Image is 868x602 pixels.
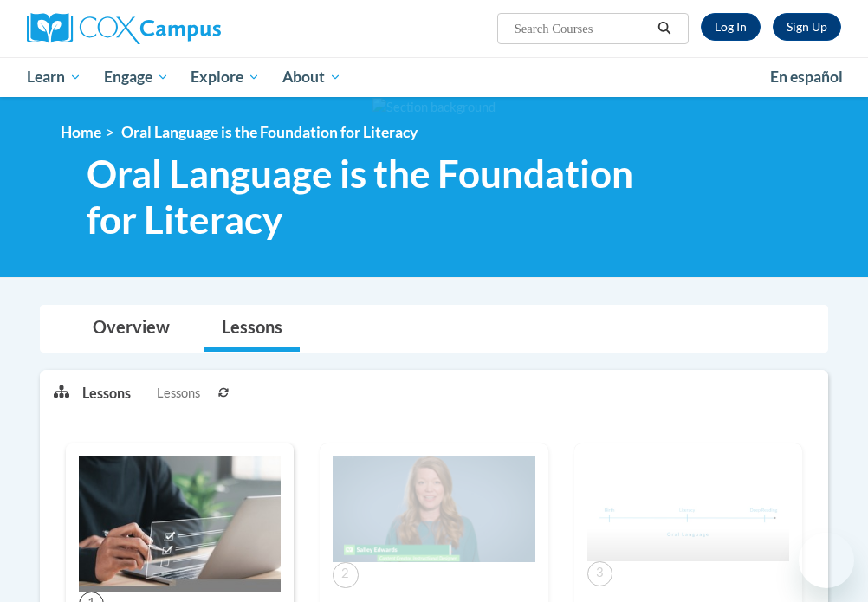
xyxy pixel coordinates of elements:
[27,67,81,87] span: Learn
[93,57,180,97] a: Engage
[513,18,651,39] input: Search Courses
[333,456,534,563] img: Course Image
[271,57,353,97] a: About
[87,151,671,243] span: Oral Language is the Foundation for Literacy
[104,67,169,87] span: Engage
[651,18,677,39] button: Search
[770,68,843,86] span: En español
[179,57,271,97] a: Explore
[759,59,854,95] a: En español
[587,561,612,586] span: 3
[27,13,281,44] a: Cox Campus
[75,306,187,352] a: Overview
[61,123,101,141] a: Home
[157,384,200,403] span: Lessons
[701,13,761,41] a: Log In
[333,562,358,587] span: 2
[372,98,496,117] img: Section background
[27,13,221,44] img: Cox Campus
[799,533,854,588] iframe: Button to launch messaging window
[282,67,341,87] span: About
[79,456,281,592] img: Course Image
[16,57,93,97] a: Learn
[14,57,854,97] div: Main menu
[204,306,300,352] a: Lessons
[121,123,418,141] span: Oral Language is the Foundation for Literacy
[587,456,789,561] img: Course Image
[191,67,260,87] span: Explore
[82,384,131,403] p: Lessons
[773,13,841,41] a: Register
